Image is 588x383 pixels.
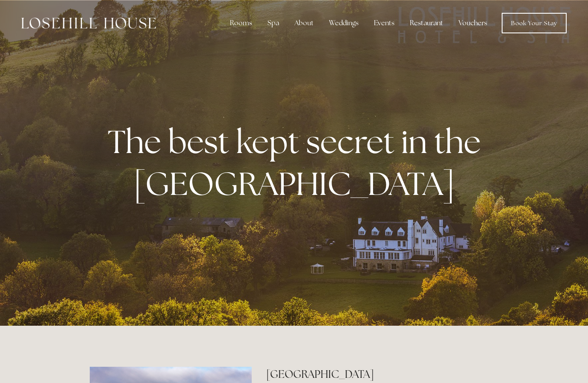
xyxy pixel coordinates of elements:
div: Weddings [322,15,365,32]
strong: The best kept secret in the [GEOGRAPHIC_DATA] [108,121,488,204]
a: Book Your Stay [502,13,567,33]
h2: [GEOGRAPHIC_DATA] [266,367,498,382]
div: Rooms [223,15,259,32]
div: Events [367,15,401,32]
div: Restaurant [403,15,450,32]
div: Spa [261,15,286,32]
img: Losehill House [21,18,156,29]
div: About [288,15,320,32]
a: Vouchers [452,15,494,32]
